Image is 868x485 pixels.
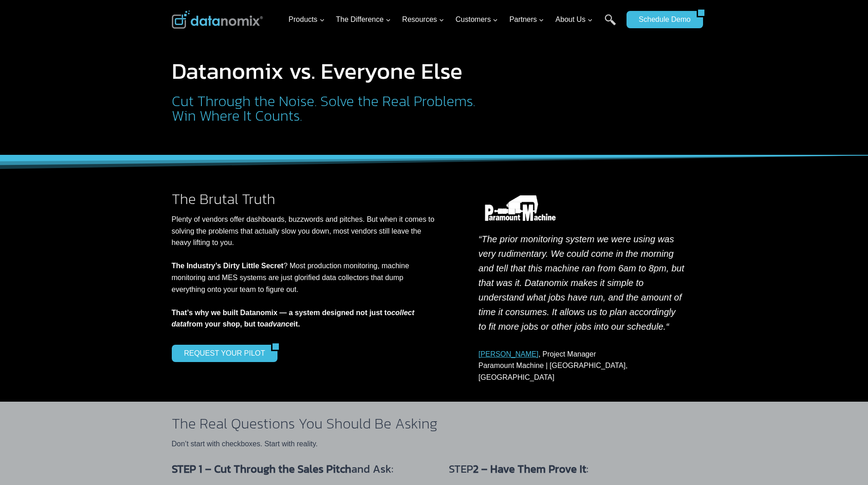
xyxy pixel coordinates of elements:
[172,94,479,123] h2: Cut Through the Noise. Solve the Real Problems. Win Where It Counts.
[473,461,586,477] strong: 2 – Have Them Prove It
[478,195,562,221] img: Datanomix Customer - Paramount Machine
[172,262,284,270] strong: The Industry’s Dirty Little Secret
[172,192,439,206] h2: The Brutal Truth
[172,438,689,450] p: Don’t start with checkboxes. Start with reality.
[172,214,439,330] p: Plenty of vendors offer dashboards, buzzwords and pitches. But when it comes to solving the probl...
[172,345,271,362] a: REQUEST YOUR PILOT
[456,14,498,26] span: Customers
[172,461,351,477] strong: STEP 1 – Cut Through the Sales Pitch
[555,14,593,26] span: About Us
[509,14,544,26] span: Partners
[172,461,412,477] h3: and Ask:
[478,234,684,332] em: “The prior monitoring system we were using was very rudimentary. We could come in the morning and...
[288,14,324,26] span: Products
[172,416,689,431] h2: The Real Questions You Should Be Asking
[627,11,697,28] a: Schedule Demo
[172,309,415,328] strong: That’s why we built Datanomix — a system designed not just to from your shop, but to it.
[264,320,293,328] em: advance
[449,461,686,477] h3: STEP :
[172,60,479,82] h1: Datanomix vs. Everyone Else
[172,10,263,29] img: Datanomix
[478,350,539,358] a: [PERSON_NAME]
[402,14,444,26] span: Resources
[285,5,622,35] nav: Primary Navigation
[478,348,685,383] p: , Project Manager Paramount Machine | [GEOGRAPHIC_DATA], [GEOGRAPHIC_DATA]
[605,14,616,35] a: Search
[336,14,391,26] span: The Difference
